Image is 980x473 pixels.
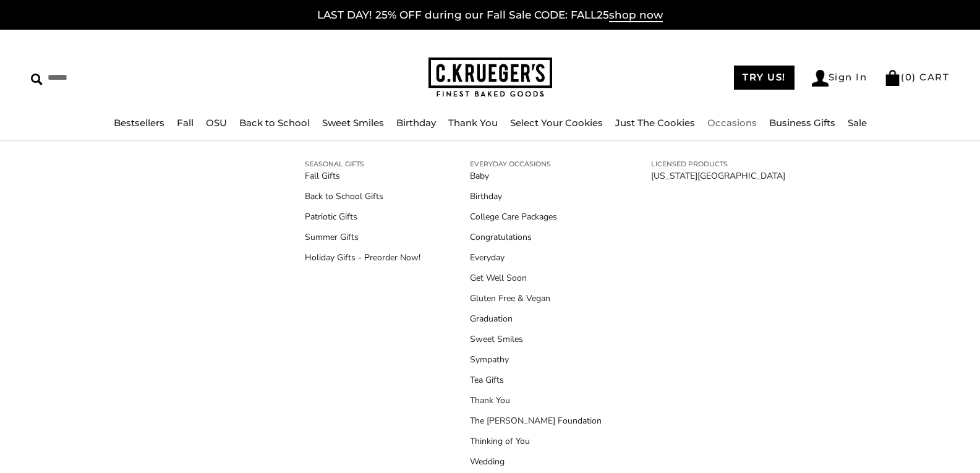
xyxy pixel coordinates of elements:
[470,394,602,407] a: Thank You
[470,210,602,223] a: College Care Packages
[206,117,227,129] a: OSU
[905,71,913,83] span: 0
[470,169,602,182] a: Baby
[707,117,757,129] a: Occasions
[609,9,663,22] span: shop now
[305,231,420,244] a: Summer Gifts
[470,231,602,244] a: Congratulations
[396,117,436,129] a: Birthday
[470,190,602,203] a: Birthday
[470,455,602,468] a: Wedding
[651,158,785,169] a: LICENSED PRODUCTS
[322,117,384,129] a: Sweet Smiles
[812,70,867,87] a: Sign In
[177,117,194,129] a: Fall
[651,169,785,182] a: [US_STATE][GEOGRAPHIC_DATA]
[470,414,602,427] a: The [PERSON_NAME] Foundation
[114,117,164,129] a: Bestsellers
[769,117,835,129] a: Business Gifts
[305,169,420,182] a: Fall Gifts
[812,70,829,87] img: Account
[470,271,602,284] a: Get Well Soon
[470,333,602,346] a: Sweet Smiles
[305,158,420,169] a: SEASONAL GIFTS
[448,117,498,129] a: Thank You
[470,435,602,448] a: Thinking of You
[317,9,663,22] a: LAST DAY! 25% OFF during our Fall Sale CODE: FALL25shop now
[470,292,602,305] a: Gluten Free & Vegan
[31,74,43,85] img: Search
[470,373,602,386] a: Tea Gifts
[305,190,420,203] a: Back to School Gifts
[470,312,602,325] a: Graduation
[615,117,695,129] a: Just The Cookies
[428,58,552,98] img: C.KRUEGER'S
[510,117,603,129] a: Select Your Cookies
[848,117,867,129] a: Sale
[884,70,901,86] img: Bag
[734,66,795,90] a: TRY US!
[31,68,178,87] input: Search
[470,251,602,264] a: Everyday
[305,251,420,264] a: Holiday Gifts - Preorder Now!
[884,71,949,83] a: (0) CART
[239,117,310,129] a: Back to School
[305,210,420,223] a: Patriotic Gifts
[470,353,602,366] a: Sympathy
[470,158,602,169] a: EVERYDAY OCCASIONS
